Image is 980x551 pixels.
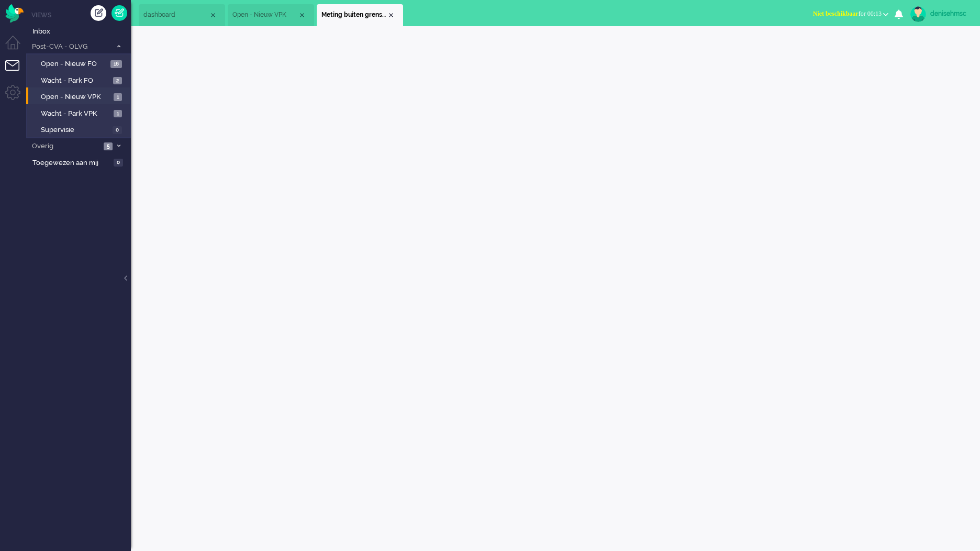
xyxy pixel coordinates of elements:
span: Post-CVA - OLVG [30,42,112,52]
div: Creëer ticket [91,5,106,21]
span: 16 [110,60,122,68]
a: Open - Nieuw FO 16 [30,58,130,69]
span: Niet beschikbaar [813,10,859,17]
span: Wacht - Park VPK [41,109,111,119]
span: 5 [104,142,113,150]
button: Niet beschikbaarfor 00:13 [807,6,895,21]
span: Open - Nieuw VPK [232,10,298,19]
span: 1 [114,93,122,101]
span: Meting buiten grenswaarden (3) [321,10,387,19]
a: Toegewezen aan mij 0 [30,157,131,168]
div: Close tab [387,11,395,19]
a: Quick Ticket [112,5,127,21]
div: denisehmsc [930,8,970,19]
img: flow_omnibird.svg [5,4,24,23]
span: Wacht - Park FO [41,76,110,86]
a: Supervisie 0 [30,124,130,135]
span: 0 [113,126,122,134]
span: dashboard [143,10,209,19]
li: Niet beschikbaarfor 00:13 [807,3,895,26]
span: 1 [114,110,122,118]
div: Close tab [209,11,217,19]
span: Open - Nieuw VPK [41,92,111,102]
span: 0 [114,159,123,167]
span: Toegewezen aan mij [32,158,110,168]
span: Open - Nieuw FO [41,59,108,69]
li: View [228,4,314,26]
a: Omnidesk [5,7,24,15]
img: avatar [910,6,926,22]
div: Close tab [298,11,306,19]
a: Inbox [30,25,131,37]
li: Views [31,10,131,19]
a: Wacht - Park VPK 1 [30,107,130,119]
span: for 00:13 [813,10,882,17]
span: 2 [113,77,122,85]
li: Admin menu [5,85,29,108]
a: Open - Nieuw VPK 1 [30,91,130,102]
span: Supervisie [41,125,110,135]
a: denisehmsc [908,6,970,22]
span: Overig [30,141,101,151]
a: Wacht - Park FO 2 [30,74,130,86]
li: Dashboard [139,4,225,26]
li: Tickets menu [5,60,29,84]
li: 14818 [317,4,403,26]
span: Inbox [32,27,131,37]
li: Dashboard menu [5,36,29,59]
